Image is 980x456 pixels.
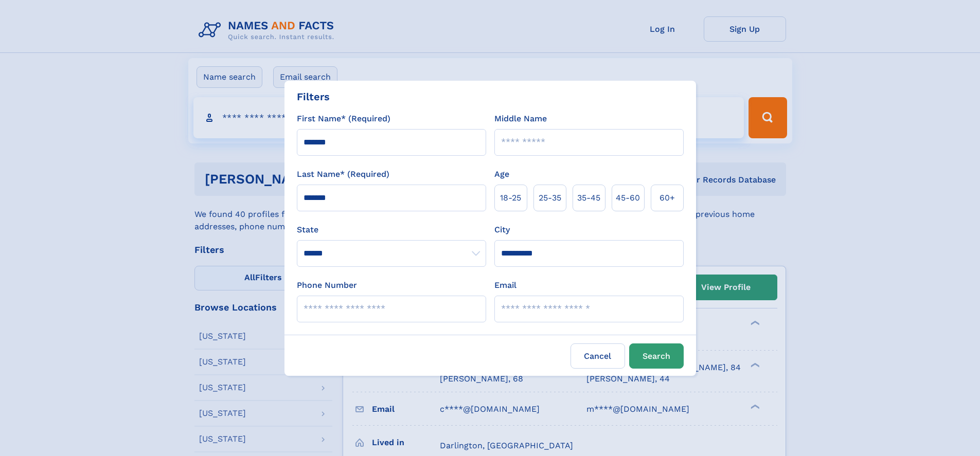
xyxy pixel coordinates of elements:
label: City [494,224,510,236]
span: 25‑35 [539,192,561,204]
label: State [297,224,486,236]
label: Phone Number [297,279,357,291]
label: Middle Name [494,113,547,125]
label: Email [494,279,516,291]
span: 45‑60 [616,192,640,204]
span: 18‑25 [500,192,521,204]
button: Search [629,343,684,369]
span: 35‑45 [577,192,600,204]
label: First Name* (Required) [297,113,390,125]
span: 60+ [660,192,675,204]
label: Cancel [571,343,625,369]
div: Filters [297,89,330,104]
label: Age [494,168,509,180]
label: Last Name* (Required) [297,168,389,180]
